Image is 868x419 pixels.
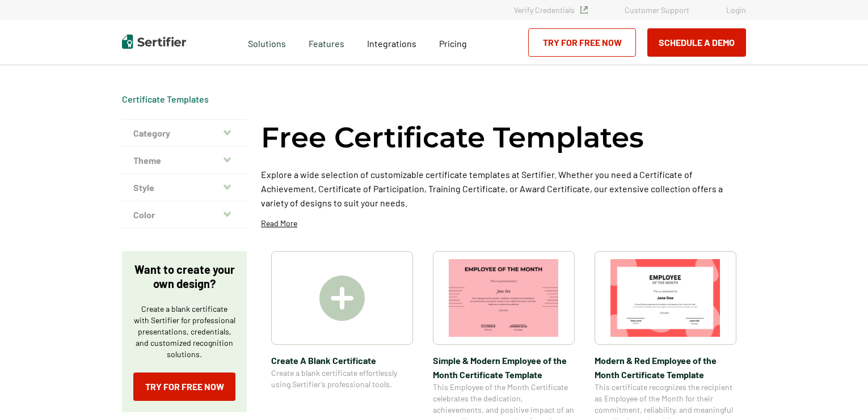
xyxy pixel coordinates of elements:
span: Simple & Modern Employee of the Month Certificate Template [433,353,575,382]
span: Certificate Templates [122,94,209,105]
a: Verify Credentials [514,5,588,15]
span: Pricing [439,38,467,49]
a: Certificate Templates [122,94,209,104]
a: Pricing [439,35,467,49]
span: Solutions [248,35,286,49]
p: Explore a wide selection of customizable certificate templates at Sertifier. Whether you need a C... [261,167,746,210]
img: Verified [580,6,588,14]
a: Try for Free Now [528,28,636,57]
img: Simple & Modern Employee of the Month Certificate Template [449,259,559,337]
img: Create A Blank Certificate [319,276,365,321]
a: Login [726,5,746,15]
img: Modern & Red Employee of the Month Certificate Template [610,259,720,337]
h1: Free Certificate Templates [261,119,644,156]
img: Sertifier | Digital Credentialing Platform [122,35,186,49]
p: Read More [261,218,297,229]
a: Try for Free Now [133,373,235,401]
a: Customer Support [625,5,689,15]
div: Breadcrumb [122,94,209,105]
span: Integrations [367,38,416,49]
span: Create A Blank Certificate [271,353,413,367]
p: Want to create your own design? [133,263,235,291]
span: Modern & Red Employee of the Month Certificate Template [595,353,736,382]
button: Color [122,201,247,228]
a: Integrations [367,35,416,49]
button: Category [122,120,247,147]
p: Create a blank certificate with Sertifier for professional presentations, credentials, and custom... [133,303,235,360]
button: Style [122,174,247,201]
span: Create a blank certificate effortlessly using Sertifier’s professional tools. [271,367,413,390]
span: Features [309,35,344,49]
button: Theme [122,147,247,174]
